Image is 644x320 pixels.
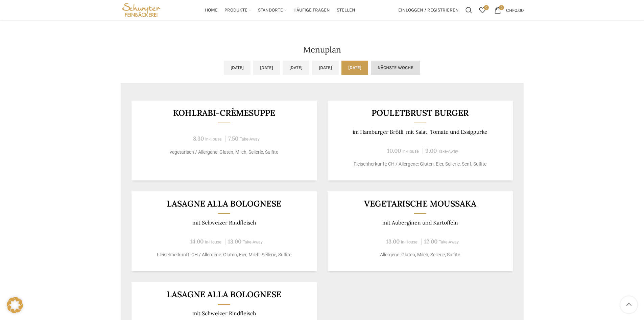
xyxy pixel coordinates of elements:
span: In-House [402,149,419,154]
span: Häufige Fragen [293,7,330,14]
span: 13.00 [228,238,241,245]
span: In-House [401,240,418,244]
div: Main navigation [165,3,395,17]
h3: Vegetarische Moussaka [336,199,504,208]
span: In-House [205,240,221,244]
span: Take-Away [438,149,458,154]
a: Site logo [121,7,162,13]
span: 13.00 [386,238,400,245]
span: Take-Away [439,240,459,244]
span: CHF [506,7,515,13]
span: 0 [499,5,504,10]
a: Suchen [462,3,476,17]
a: Stellen [337,3,355,17]
h3: Kohlrabi-Crèmesuppe [140,109,308,117]
h3: Lasagne alla Bolognese [140,290,308,299]
span: Einloggen / Registrieren [398,8,459,13]
p: mit Auberginen und Kartoffeln [336,219,504,226]
a: 0 [476,3,489,17]
span: Standorte [258,7,283,14]
a: 0 CHF0.00 [491,3,527,17]
p: vegetarisch / Allergene: Gluten, Milch, Sellerie, Sulfite [140,149,308,156]
p: im Hamburger Brötli, mit Salat, Tomate und Essiggurke [336,129,504,135]
span: 12.00 [424,238,437,245]
a: [DATE] [283,61,309,75]
span: 8.30 [193,135,204,142]
span: Stellen [337,7,355,14]
a: [DATE] [341,61,368,75]
div: Meine Wunschliste [476,3,489,17]
p: Allergene: Gluten, Milch, Sellerie, Sulfite [336,251,504,258]
span: 9.00 [425,147,437,154]
span: 7.50 [228,135,238,142]
span: 14.00 [190,238,204,245]
a: Produkte [224,3,251,17]
a: [DATE] [253,61,280,75]
a: Häufige Fragen [293,3,330,17]
h3: LASAGNE ALLA BOLOGNESE [140,199,308,208]
span: Produkte [224,7,247,14]
span: Take-Away [240,137,260,142]
bdi: 0.00 [506,7,524,13]
p: mit Schweizer Rindfleisch [140,310,308,317]
span: 10.00 [387,147,401,154]
p: Fleischherkunft: CH / Allergene: Gluten, Eier, Sellerie, Senf, Sulfite [336,161,504,168]
a: [DATE] [224,61,251,75]
p: Fleischherkunft: CH / Allergene: Gluten, Eier, Milch, Sellerie, Sulfite [140,251,308,258]
h3: Pouletbrust Burger [336,109,504,117]
a: Scroll to top button [620,296,637,313]
span: In-House [205,137,222,142]
h2: Menuplan [121,46,524,54]
p: mit Schweizer Rindfleisch [140,219,308,226]
span: Home [205,7,218,14]
a: Nächste Woche [371,61,420,75]
a: Einloggen / Registrieren [395,3,462,17]
span: 0 [484,5,489,10]
a: Home [205,3,218,17]
a: Standorte [258,3,287,17]
span: Take-Away [243,240,263,244]
a: [DATE] [312,61,339,75]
